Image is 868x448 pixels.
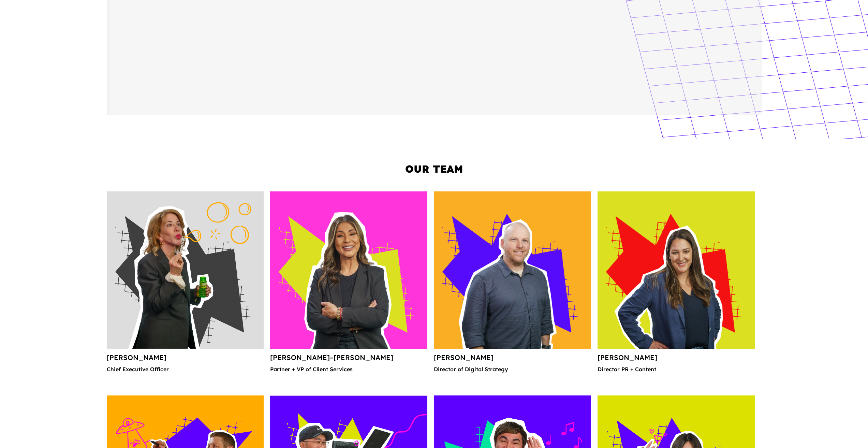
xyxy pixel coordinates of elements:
img: Jerry Ferguson [434,191,591,349]
p: Director of Digital Strategy [434,366,591,377]
h4: [PERSON_NAME] [107,354,264,366]
img: Korenna Wilson [598,191,755,349]
img: Sandra Guadarrama–Baumunk [270,191,427,349]
h4: [PERSON_NAME]–[PERSON_NAME] [270,354,427,366]
h4: [PERSON_NAME] [598,354,755,366]
p: Partner + VP of Client Services [270,366,427,377]
h2: Our Team [255,163,613,180]
p: Director PR + Content [598,366,755,377]
p: Chief Executive Officer [107,366,264,377]
h4: [PERSON_NAME] [434,354,591,366]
